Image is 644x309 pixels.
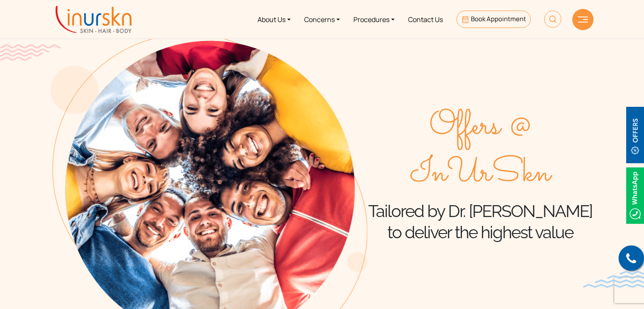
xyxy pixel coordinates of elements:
a: About Us [251,3,297,35]
span: Book Appointment [471,14,526,23]
img: HeaderSearch [544,11,561,28]
a: Contact Us [401,3,450,35]
a: Procedures [347,3,401,35]
a: Whatsappicon [626,190,644,199]
img: Whatsappicon [626,167,644,224]
img: bluewave [583,271,644,288]
img: offerBt [626,107,644,163]
span: Offers @ InUrSkn [367,103,594,197]
div: Tailored by Dr. [PERSON_NAME] to deliver the highest value [367,103,594,243]
img: hamLine.svg [578,17,588,22]
a: Book Appointment [456,11,531,28]
a: Concerns [297,3,347,35]
img: inurskn-logo [56,6,132,33]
